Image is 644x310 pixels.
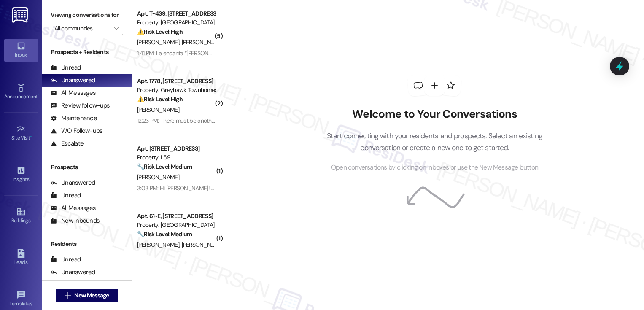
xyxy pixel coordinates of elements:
[51,114,97,123] div: Maintenance
[137,221,215,229] div: Property: [GEOGRAPHIC_DATA] at [GEOGRAPHIC_DATA]
[51,127,102,135] div: WO Follow-ups
[51,8,123,22] label: Viewing conversations for
[137,144,215,153] div: Apt. [STREET_ADDRESS]
[4,205,38,227] a: Buildings
[137,18,215,27] div: Property: [GEOGRAPHIC_DATA]
[29,175,30,181] span: •
[30,134,32,140] span: •
[51,139,84,148] div: Escalate
[51,63,81,72] div: Unread
[32,299,34,305] span: •
[137,173,179,181] span: [PERSON_NAME]
[137,9,215,18] div: Apt. T~439, [STREET_ADDRESS]
[4,163,38,186] a: Insights •
[314,130,555,154] p: Start connecting with your residents and prospects. Select an existing conversation or create a n...
[42,163,132,172] div: Prospects
[114,25,119,32] i: 
[42,48,132,57] div: Prospects + Residents
[137,28,183,35] strong: ⚠️ Risk Level: High
[51,204,96,213] div: All Messages
[137,86,215,94] div: Property: Greyhawk Townhomes
[51,216,100,225] div: New Inbounds
[137,106,179,113] span: [PERSON_NAME]
[137,117,301,124] div: 12:23 PM: There must be another issue that needs to be addressed
[137,230,192,238] strong: 🔧 Risk Level: Medium
[137,77,215,86] div: Apt. 1778, [STREET_ADDRESS]
[51,89,96,97] div: All Messages
[181,38,224,46] span: [PERSON_NAME]
[51,255,81,264] div: Unread
[314,108,555,121] h2: Welcome to Your Conversations
[65,292,71,299] i: 
[54,22,110,35] input: All communities
[137,163,192,170] strong: 🔧 Risk Level: Medium
[137,38,182,46] span: [PERSON_NAME]
[4,39,38,62] a: Inbox
[137,95,183,103] strong: ⚠️ Risk Level: High
[331,162,538,173] span: Open conversations by clicking on inboxes or use the New Message button
[51,191,81,200] div: Unread
[137,153,215,162] div: Property: L59
[56,289,118,302] button: New Message
[51,76,95,85] div: Unanswered
[137,184,567,192] div: 3:03 PM: Hi [PERSON_NAME]! We put in a maintenance request in online on the 13th and haven't hear...
[4,246,38,269] a: Leads
[42,240,132,248] div: Residents
[74,291,109,300] span: New Message
[4,122,38,145] a: Site Visit •
[51,268,95,277] div: Unanswered
[51,101,110,110] div: Review follow-ups
[12,7,30,23] img: ResiDesk Logo
[137,212,215,221] div: Apt. 61~E, [STREET_ADDRESS]
[51,178,95,187] div: Unanswered
[181,241,224,248] span: [PERSON_NAME]
[137,241,182,248] span: [PERSON_NAME]
[38,92,39,98] span: •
